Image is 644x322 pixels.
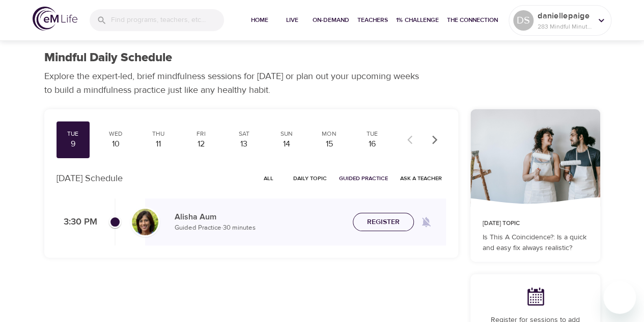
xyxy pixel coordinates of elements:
[188,130,214,138] div: Fri
[603,281,636,314] iframe: Button to launch messaging window
[33,7,77,31] img: logo
[538,22,592,31] p: 283 Mindful Minutes
[253,170,285,186] button: All
[483,232,588,254] p: Is This A Coincidence?: Is a quick and easy fix always realistic?
[359,130,385,138] div: Tue
[274,130,299,138] div: Sun
[396,170,446,186] button: Ask a Teacher
[175,211,345,223] p: Alisha Aum
[538,10,592,22] p: daniellepaige
[111,9,224,31] input: Find programs, teachers, etc...
[317,138,342,150] div: 15
[447,15,498,26] span: The Connection
[313,15,349,26] span: On-Demand
[335,170,392,186] button: Guided Practice
[231,138,257,150] div: 13
[280,15,304,26] span: Live
[483,219,588,228] p: [DATE] Topic
[274,138,299,150] div: 14
[367,216,400,229] span: Register
[175,223,345,233] p: Guided Practice · 30 minutes
[61,138,86,150] div: 9
[359,138,385,150] div: 16
[103,138,128,150] div: 10
[188,138,214,150] div: 12
[317,130,342,138] div: Mon
[44,69,426,97] p: Explore the expert-led, brief mindfulness sessions for [DATE] or plan out your upcoming weeks to ...
[289,170,331,186] button: Daily Topic
[353,213,414,232] button: Register
[146,130,171,138] div: Thu
[257,174,281,183] span: All
[339,174,388,183] span: Guided Practice
[396,15,439,26] span: 1% Challenge
[247,15,272,26] span: Home
[513,10,534,31] div: DS
[44,51,172,65] h1: Mindful Daily Schedule
[231,130,257,138] div: Sat
[146,138,171,150] div: 11
[293,174,327,183] span: Daily Topic
[400,174,442,183] span: Ask a Teacher
[57,171,123,185] p: [DATE] Schedule
[132,209,158,235] img: Alisha%20Aum%208-9-21.jpg
[57,215,97,229] p: 3:30 PM
[357,15,388,26] span: Teachers
[414,210,438,234] span: Remind me when a class goes live every Tuesday at 3:30 PM
[61,130,86,138] div: Tue
[103,130,128,138] div: Wed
